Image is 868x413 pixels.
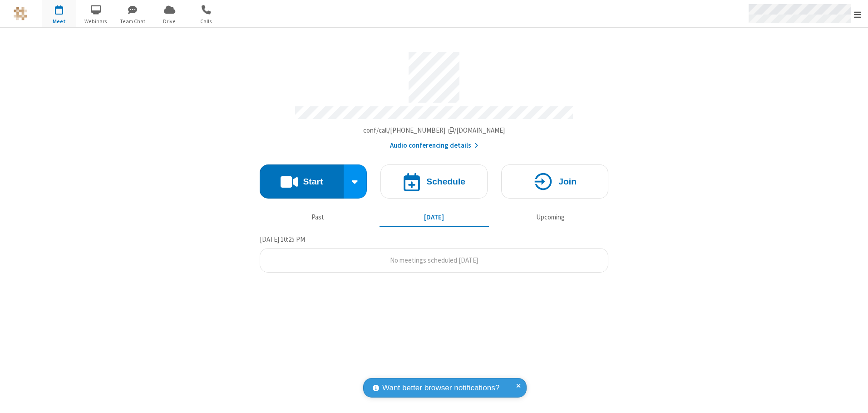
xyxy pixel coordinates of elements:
[303,177,323,186] h4: Start
[14,7,27,20] img: QA Selenium DO NOT DELETE OR CHANGE
[260,45,608,151] section: Account details
[390,256,478,264] span: No meetings scheduled [DATE]
[344,164,367,199] div: Start conference options
[260,164,344,199] button: Start
[390,140,478,151] button: Audio conferencing details
[116,17,150,25] span: Team Chat
[380,209,489,226] button: [DATE]
[382,382,499,394] span: Want better browser notifications?
[363,126,505,134] span: Copy my meeting room link
[260,235,305,244] span: [DATE] 10:25 PM
[42,17,76,25] span: Meet
[558,177,577,186] h4: Join
[363,125,505,136] button: Copy my meeting room linkCopy my meeting room link
[260,234,608,273] section: Today's Meetings
[426,177,465,186] h4: Schedule
[153,17,187,25] span: Drive
[501,164,608,199] button: Join
[380,164,488,199] button: Schedule
[263,209,373,226] button: Past
[496,209,605,226] button: Upcoming
[79,17,113,25] span: Webinars
[189,17,223,25] span: Calls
